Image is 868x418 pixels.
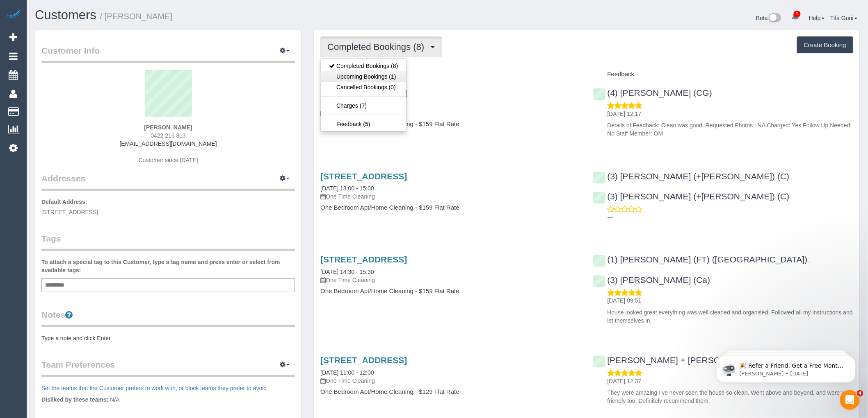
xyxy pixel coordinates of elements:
a: Tifa Guni [831,15,858,21]
small: / [PERSON_NAME] [100,12,173,21]
legend: Notes [41,309,295,327]
a: (3) [PERSON_NAME] (+[PERSON_NAME]) (C) [593,172,790,181]
a: Set the teams that the Customer prefers to work with, or block teams they prefer to avoid [41,385,267,391]
span: Completed Bookings (8) [327,42,428,52]
p: [DATE] 12:37 [608,377,853,385]
a: Feedback (5) [321,119,406,129]
span: 4 [857,390,863,397]
a: [PERSON_NAME] + [PERSON_NAME] [593,355,759,365]
a: Upcoming Bookings (1) [321,71,406,82]
a: Charges (7) [321,100,406,111]
button: Create Booking [797,36,853,54]
a: 1 [787,8,803,26]
a: (3) [PERSON_NAME] (Ca) [593,275,710,285]
span: , [791,174,793,181]
label: Disliked by these teams: [41,395,108,404]
a: [DATE] 13:00 - 15:00 [320,185,374,192]
a: Customers [35,8,96,22]
pre: Type a note and click Enter [41,334,295,342]
h4: One Bedroom Apt/Home Cleaning - $159 Flat Rate [320,204,580,211]
strong: [PERSON_NAME] [144,124,192,131]
a: [DATE] 11:00 - 12:00 [320,369,374,376]
p: --- [608,213,853,221]
p: Details of Feedback: Clean was good. Requested Photos : NA Charged: Yes Follow Up Needed: No Staf... [608,121,853,138]
a: [STREET_ADDRESS] [320,255,407,264]
span: [STREET_ADDRESS] [41,209,98,215]
label: Default Address: [41,198,87,206]
a: [STREET_ADDRESS] [320,172,407,181]
legend: Tags [41,233,295,251]
legend: Customer Info [41,45,295,63]
h4: One Bedroom Apt/Home Cleaning - $159 Flat Rate [320,121,580,128]
a: (3) [PERSON_NAME] (+[PERSON_NAME]) (C) [593,192,790,201]
button: Completed Bookings (8) [320,36,442,57]
legend: Team Preferences [41,359,295,377]
h4: One Bedroom Apt/Home Cleaning - $129 Flat Rate [320,389,580,395]
label: To attach a special tag to this Customer, type a tag name and press enter or select from availabl... [41,258,295,274]
iframe: Intercom notifications message [704,339,868,396]
p: One Time Cleaning [320,109,580,117]
a: Cancelled Bookings (0) [321,82,406,93]
p: House looked great everything was well cleaned and organised. Followed all my instructions and le... [608,308,853,325]
a: [DATE] 14:30 - 15:30 [320,269,374,275]
h4: Feedback [593,71,853,78]
span: 1 [794,11,801,17]
span: Customer since [DATE] [139,157,198,163]
p: [DATE] 09:51 [608,296,853,305]
span: N/A [110,396,119,403]
a: [STREET_ADDRESS] [320,355,407,365]
a: Completed Bookings (8) [321,61,406,71]
iframe: Intercom live chat [840,390,860,410]
a: (4) [PERSON_NAME] (CG) [593,88,713,97]
p: [DATE] 12:17 [608,110,853,118]
span: , [809,257,811,264]
p: One Time Cleaning [320,276,580,284]
h4: One Bedroom Apt/Home Cleaning - $159 Flat Rate [320,288,580,295]
img: New interface [768,13,781,24]
p: One Time Cleaning [320,377,580,385]
a: Beta [756,15,781,21]
p: One Time Cleaning [320,192,580,201]
a: Help [809,15,825,21]
p: They were amazing I’ve never seen the house so clean. Went above and beyond, and were very friend... [608,389,853,405]
span: 0422 216 813 [151,132,186,139]
a: [EMAIL_ADDRESS][DOMAIN_NAME] [120,140,217,147]
h4: Service [320,71,580,78]
img: Automaid Logo [5,8,21,20]
a: (1) [PERSON_NAME] (FT) ([GEOGRAPHIC_DATA]) [593,255,808,264]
